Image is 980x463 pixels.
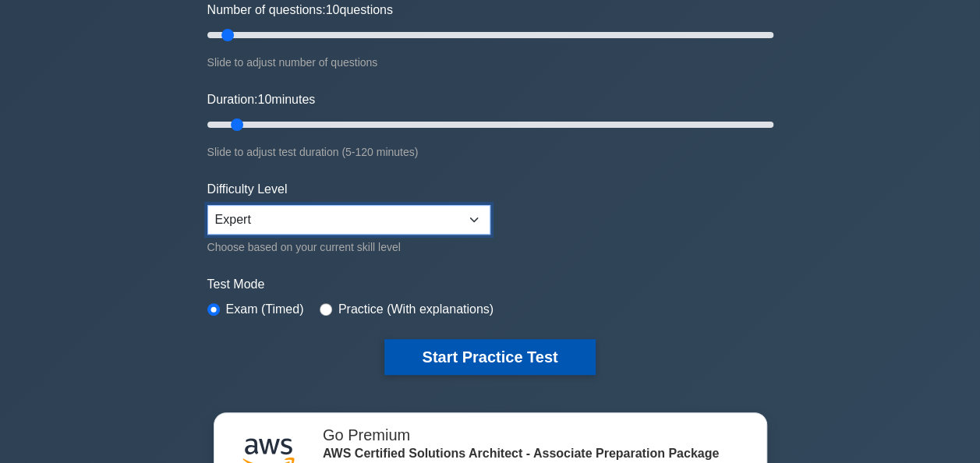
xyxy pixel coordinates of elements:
[207,238,490,256] div: Choose based on your current skill level
[207,53,773,72] div: Slide to adjust number of questions
[326,3,340,16] span: 10
[338,300,494,319] label: Practice (With explanations)
[257,93,271,106] span: 10
[207,1,393,19] label: Number of questions: questions
[207,180,288,199] label: Difficulty Level
[207,90,316,109] label: Duration: minutes
[207,275,773,294] label: Test Mode
[226,300,304,319] label: Exam (Timed)
[207,143,773,161] div: Slide to adjust test duration (5-120 minutes)
[384,339,595,375] button: Start Practice Test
